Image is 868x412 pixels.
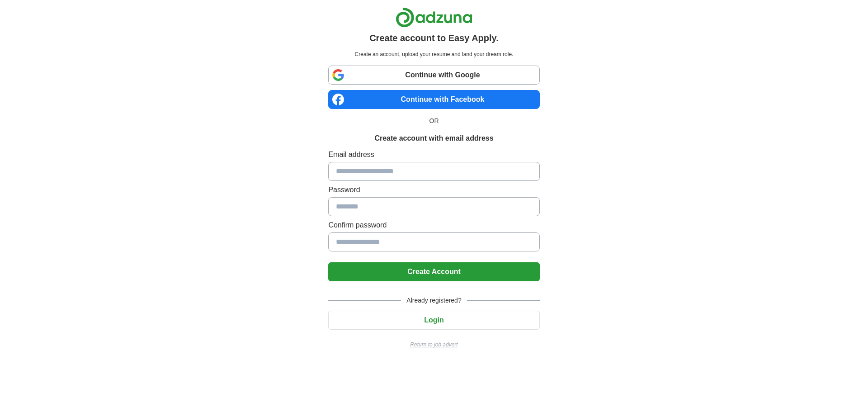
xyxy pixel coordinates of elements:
a: Continue with Google [328,66,539,85]
button: Login [328,311,539,330]
label: Confirm password [328,220,539,231]
span: Already registered? [401,296,467,305]
img: Adzuna logo [396,7,472,28]
button: Create Account [328,262,539,281]
h1: Create account with email address [374,133,493,144]
a: Return to job advert [328,341,539,349]
h1: Create account to Easy Apply. [369,31,499,45]
a: Continue with Facebook [328,90,539,109]
span: OR [424,116,444,126]
label: Password [328,185,539,195]
a: Login [328,316,539,324]
p: Create an account, upload your resume and land your dream role. [330,50,538,58]
label: Email address [328,149,539,160]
